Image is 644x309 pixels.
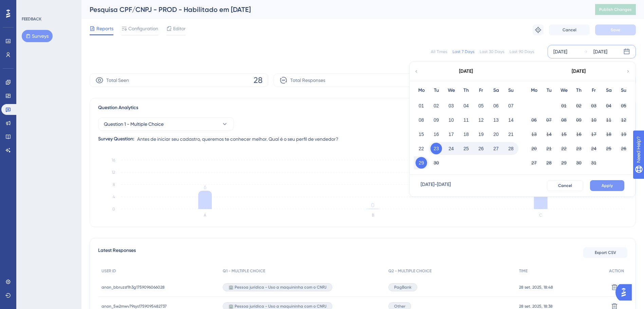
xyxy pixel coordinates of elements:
[429,86,444,95] div: Tu
[290,76,325,84] span: Total Responses
[475,114,487,126] button: 12
[394,304,405,309] span: Other
[490,114,502,126] button: 13
[558,114,570,126] button: 08
[505,143,517,154] button: 28
[543,157,555,169] button: 28
[128,24,158,33] span: Configuration
[104,120,164,128] span: Question 1 - Multiple Choice
[573,128,585,140] button: 16
[223,268,265,274] span: Q1 - MULTIPLE CHOICE
[98,104,138,112] span: Question Analytics
[595,250,616,255] span: Export CSV
[505,114,517,126] button: 14
[543,114,555,126] button: 07
[563,27,576,33] span: Cancel
[603,143,614,154] button: 25
[558,183,572,188] span: Cancel
[113,194,115,199] tspan: 4
[510,49,534,54] div: Last 90 Days
[372,213,374,218] text: B
[416,157,427,169] button: 29
[445,128,457,140] button: 17
[543,143,555,154] button: 21
[22,30,53,42] button: Surveys
[416,114,427,126] button: 08
[616,86,631,95] div: Su
[595,4,636,15] button: Publish Changes
[528,157,540,169] button: 27
[573,157,585,169] button: 30
[603,114,614,126] button: 11
[505,100,517,111] button: 07
[430,100,442,111] button: 02
[460,128,472,140] button: 18
[96,24,113,33] span: Reports
[602,183,613,188] span: Apply
[430,114,442,126] button: 09
[228,304,327,309] span: 🏢 Pessoa jurídica - Uso a maquininha com o CNPJ
[615,282,636,303] iframe: UserGuiding AI Assistant Launcher
[228,285,327,290] span: 🏢 Pessoa jurídica - Uso a maquininha com o CNPJ
[444,86,459,95] div: We
[16,2,42,10] span: Need Help?
[539,213,542,218] text: C
[609,268,624,274] span: ACTION
[558,143,570,154] button: 22
[490,143,502,154] button: 27
[571,86,586,95] div: Th
[113,182,115,187] tspan: 8
[618,143,629,154] button: 26
[475,100,487,111] button: 05
[549,24,590,35] button: Cancel
[445,143,457,154] button: 24
[430,143,442,154] button: 23
[474,86,489,95] div: Fr
[102,304,167,309] span: anon_5w2mwv79sys1759095482737
[618,128,629,140] button: 19
[459,67,473,75] div: [DATE]
[445,114,457,126] button: 10
[453,49,474,54] div: Last 7 Days
[22,16,41,22] div: FEEDBACK
[558,157,570,169] button: 29
[558,100,570,111] button: 01
[90,5,578,14] div: Pesquisa CPF/CNPJ - PROD - Habilitado em [DATE]
[519,304,553,309] span: 28 set. 2025, 18:38
[588,157,600,169] button: 31
[388,268,431,274] span: Q2 - MULTIPLE CHOICE
[416,100,427,111] button: 01
[112,170,115,175] tspan: 12
[583,247,627,258] button: Export CSV
[371,202,374,208] tspan: 0
[528,114,540,126] button: 06
[98,246,136,259] span: Latest Responses
[519,268,528,274] span: TIME
[573,114,585,126] button: 09
[588,143,600,154] button: 24
[541,86,556,95] div: Tu
[112,207,115,211] tspan: 0
[204,184,206,190] tspan: 6
[595,24,636,35] button: Save
[394,285,411,290] span: PagBank
[618,114,629,126] button: 12
[588,100,600,111] button: 03
[588,128,600,140] button: 17
[588,114,600,126] button: 10
[573,100,585,111] button: 02
[421,180,451,191] div: [DATE] - [DATE]
[475,128,487,140] button: 19
[480,49,504,54] div: Last 30 Days
[460,100,472,111] button: 04
[505,128,517,140] button: 21
[490,128,502,140] button: 20
[556,86,571,95] div: We
[98,117,234,131] button: Question 1 - Multiple Choice
[445,100,457,111] button: 03
[528,143,540,154] button: 20
[611,27,620,33] span: Save
[112,158,115,162] tspan: 16
[106,76,129,84] span: Total Seen
[503,86,518,95] div: Su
